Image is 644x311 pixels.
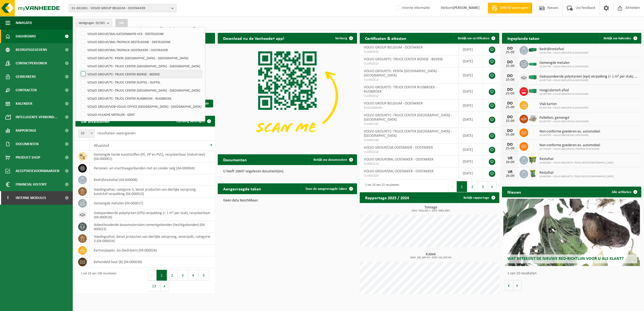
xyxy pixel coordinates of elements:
[16,83,37,97] span: Contracten
[218,44,357,148] img: Download de VHEPlus App
[80,110,202,118] label: VOLVO-HUUGHE METALEN - GENT
[453,6,480,10] strong: [PERSON_NAME]
[539,143,600,148] span: Non-conforme goederen ex. automobiel
[539,47,588,51] span: Bedrijfsrestafval
[362,253,499,259] h3: Kubiek
[364,94,454,98] span: VLA902612
[457,181,467,192] button: 1
[364,46,423,50] span: VOLVO GROUP BELGIUM - OOSTAKKER
[505,88,515,92] div: DO
[223,199,352,202] p: Geen data beschikbaar.
[5,191,10,205] span: I
[364,130,452,138] span: VOLVO GROUP/TC- TRUCK CENTER [GEOGRAPHIC_DATA] - [GEOGRAPHIC_DATA]
[90,256,215,268] td: behandeld hout (B) (04-000028)
[80,86,202,94] label: VOLVO GROUP/TC- TRUCK CENTER [GEOGRAPHIC_DATA] - [GEOGRAPHIC_DATA]
[459,111,483,128] td: [DATE]
[503,199,640,266] a: Wat betekent de nieuwe RED-richtlijn voor u als klant?
[448,181,457,192] button: Previous
[362,256,499,259] span: 2024: 195,160 m3 - 2025: 141,520 m3
[453,33,499,44] a: Bekijk uw certificaten
[16,191,46,205] span: Interne modules
[505,142,515,147] div: DO
[459,144,483,156] td: [DATE]
[505,60,515,64] div: DO
[505,51,515,54] div: 25-09
[16,43,47,57] span: Bedrijfsgegevens
[505,115,515,119] div: DO
[78,269,116,292] div: 1 tot 10 van 130 resultaten
[218,33,290,43] h2: Download nu de Vanheede+ app!
[459,192,499,203] a: Bekijk rapportage
[488,3,532,13] a: Offerte aanvragen
[360,192,414,203] h2: Rapportage 2025 / 2024
[80,94,202,102] label: VOLVO GROUP/TC- TRUCK CENTER RUISBROEK - RUISBROEK
[176,120,205,123] span: Ophaling aanvragen
[528,61,537,66] img: HK-XC-20-GN-00
[16,70,36,83] span: Gebruikers
[513,280,522,291] button: Volgende
[80,78,202,86] label: VOLVO GROUP/TC- TRUCK CENTER DUFFEL - DUFFEL
[90,245,215,256] td: karton/papier, los (bedrijven) (04-000026)
[90,163,215,174] td: personen -en vrachtwagenbanden met en zonder velg (04-000004)
[478,181,488,192] button: 3
[90,186,215,198] td: voedingsafval, categorie 3, bevat producten van dierlijke oorsprong, kunststof verpakking (04-000...
[505,129,515,133] div: DO
[80,54,202,62] label: VOLVO GROUP/TC- PENTA [GEOGRAPHIC_DATA] - [GEOGRAPHIC_DATA]
[72,4,169,12] span: 01-001001 - VOLVO GROUP BELGIUM - OOSTAKKER
[188,270,199,281] button: 4
[364,169,434,173] span: VOLVO GROUP/SML OOSTAKKER - OOSTAKKER
[539,61,588,65] span: Gemengde metalen
[78,130,95,138] span: 10
[16,151,40,164] span: Product Shop
[364,158,434,162] span: VOLVO GROUP/SML OOSTAKKER - OOSTAKKER
[539,130,600,134] span: Non-conforme goederen ex. automobiel
[364,85,437,94] span: VOLVO GROUP/TC- TRUCK CENTER RUISBROEK - RUISBROEK
[364,113,452,122] span: VOLVO GROUP/TC- TRUCK CENTER [GEOGRAPHIC_DATA] - [GEOGRAPHIC_DATA]
[459,156,483,167] td: [DATE]
[335,37,347,40] span: Verberg
[90,151,215,163] td: gemengde harde kunststoffen (PE, PP en PVC), recycleerbaar (industrieel) (04-000001)
[505,147,515,151] div: 25-09
[539,175,614,178] span: 10-862584 - VOLVO GROUP/TC- TRUCK CENTER [GEOGRAPHIC_DATA]
[90,221,215,233] td: asbesthoudende bouwmaterialen cementgebonden (hechtgebonden) (04-000023)
[313,158,347,162] span: Bekijk uw documenten
[90,198,215,209] td: gemengde metalen (04-000017)
[90,209,215,221] td: geëxpandeerde polystyreen (EPS) verpakking (< 1 m² per stuk), recycleerbaar (04-000018)
[505,74,515,78] div: DO
[488,181,497,192] button: Next
[539,51,588,55] span: 02-007709 - VOLVO GROUP/CVA OOSTAKKER
[364,138,454,142] span: VLA902296
[539,75,639,79] span: Geëxpandeerde polystyreen (eps) verpakking (< 1 m² per stuk), recycleerbaar
[364,162,454,166] span: VLA902214
[459,128,483,144] td: [DATE]
[459,67,483,83] td: [DATE]
[364,102,423,106] span: VOLVO GROUP BELGIUM - OOSTAKKER
[16,137,39,151] span: Documenten
[16,110,57,124] span: Intelligente verbond...
[459,55,483,67] td: [DATE]
[301,183,356,194] a: Toon de aangevraagde taken
[505,92,515,96] div: 25-09
[394,4,430,12] label: Interne informatie
[157,270,167,281] button: 1
[364,50,454,54] span: VLA903415
[78,19,105,27] span: Vestigingen
[505,64,515,68] div: 25-09
[528,114,537,123] img: LP-PA-00000-WDN-11
[539,106,588,110] span: 02-007709 - VOLVO GROUP/CVA OOSTAKKER
[539,171,614,175] span: Restafval
[502,187,526,197] h2: Nieuws
[507,257,624,261] span: Wat betekent de nieuwe RED-richtlijn voor u als klant?
[364,174,454,178] span: VLA901826
[459,100,483,111] td: [DATE]
[115,19,128,27] button: OK
[459,83,483,100] td: [DATE]
[360,33,412,43] h2: Certificaten & attesten
[499,5,529,11] span: Offerte aanvragen
[218,183,266,194] h2: Aangevraagde taken
[505,133,515,137] div: 25-09
[305,187,347,191] span: Toon de aangevraagde taken
[505,78,515,82] div: 25-09
[218,154,252,165] h2: Documenten
[223,170,352,173] p: U heeft 16647 ongelezen document(en).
